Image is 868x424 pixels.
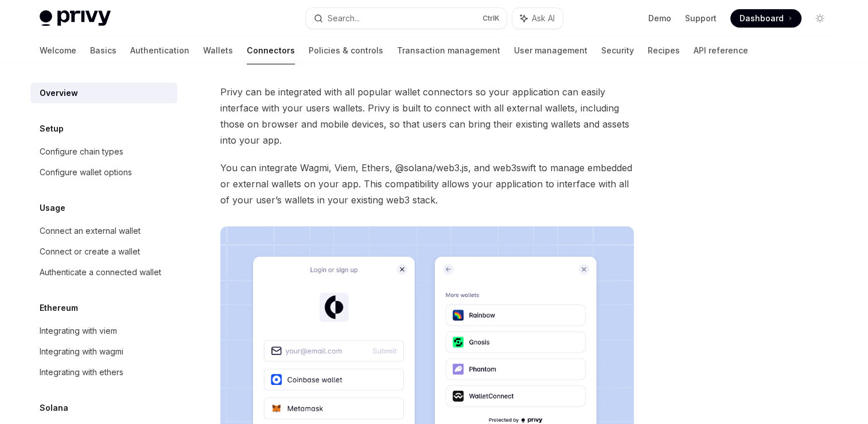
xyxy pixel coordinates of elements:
[30,262,177,283] a: Authenticate a connected wallet
[90,37,116,64] a: Basics
[40,365,123,379] div: Integrating with ethers
[30,341,177,362] a: Integrating with wagmi
[40,245,140,259] div: Connect or create a wallet
[328,11,360,25] div: Search...
[203,37,233,64] a: Wallets
[482,14,500,23] span: Ctrl K
[130,37,189,64] a: Authentication
[40,401,68,415] h5: Solana
[601,37,634,64] a: Security
[739,13,784,24] span: Dashboard
[30,241,177,262] a: Connect or create a wallet
[40,165,132,179] div: Configure wallet options
[40,86,78,100] div: Overview
[220,84,634,148] span: Privy can be integrated with all popular wallet connectors so your application can easily interfa...
[30,162,177,183] a: Configure wallet options
[247,37,295,64] a: Connectors
[30,321,177,341] a: Integrating with viem
[40,301,78,315] h5: Ethereum
[811,9,829,28] button: Toggle dark mode
[648,13,671,24] a: Demo
[40,201,65,215] h5: Usage
[40,145,123,159] div: Configure chain types
[685,13,717,24] a: Support
[730,9,801,28] a: Dashboard
[40,345,123,359] div: Integrating with wagmi
[694,37,748,64] a: API reference
[40,265,161,279] div: Authenticate a connected wallet
[30,83,177,103] a: Overview
[512,8,563,29] button: Ask AI
[648,37,680,64] a: Recipes
[514,37,587,64] a: User management
[40,122,64,136] h5: Setup
[397,37,500,64] a: Transaction management
[309,37,383,64] a: Policies & controls
[40,324,117,338] div: Integrating with viem
[30,362,177,383] a: Integrating with ethers
[40,10,111,26] img: light logo
[40,224,141,238] div: Connect an external wallet
[40,37,76,64] a: Welcome
[220,160,634,208] span: You can integrate Wagmi, Viem, Ethers, @solana/web3.js, and web3swift to manage embedded or exter...
[30,141,177,162] a: Configure chain types
[30,221,177,241] a: Connect an external wallet
[306,8,507,29] button: Search...CtrlK
[532,13,555,24] span: Ask AI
